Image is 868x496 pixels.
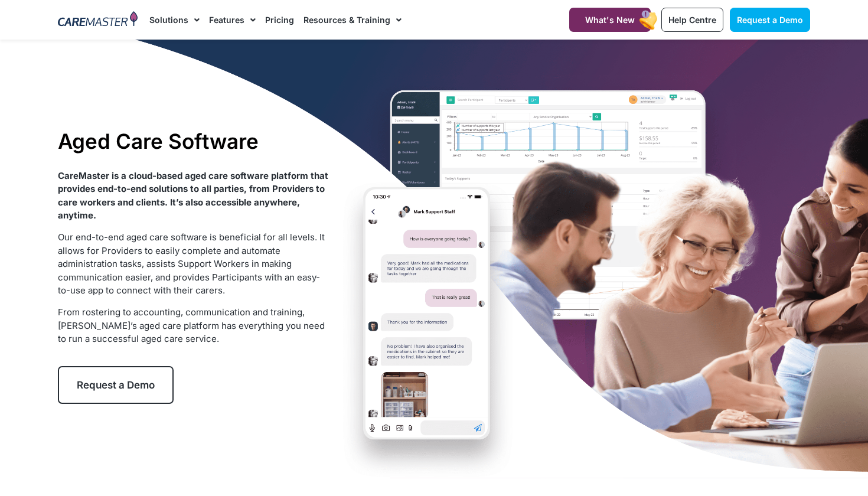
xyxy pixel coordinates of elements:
span: Request a Demo [77,379,155,391]
a: Request a Demo [58,366,174,404]
a: Request a Demo [730,8,810,32]
span: What's New [585,15,635,25]
span: Help Centre [668,15,716,25]
span: Request a Demo [737,15,803,25]
h1: Aged Care Software [58,129,329,154]
strong: CareMaster is a cloud-based aged care software platform that provides end-to-end solutions to all... [58,170,328,221]
span: From rostering to accounting, communication and training, [PERSON_NAME]’s aged care platform has ... [58,306,325,344]
span: Our end-to-end aged care software is beneficial for all levels. It allows for Providers to easily... [58,231,325,296]
a: What's New [569,8,651,32]
img: CareMaster Logo [58,11,138,29]
a: Help Centre [661,8,723,32]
